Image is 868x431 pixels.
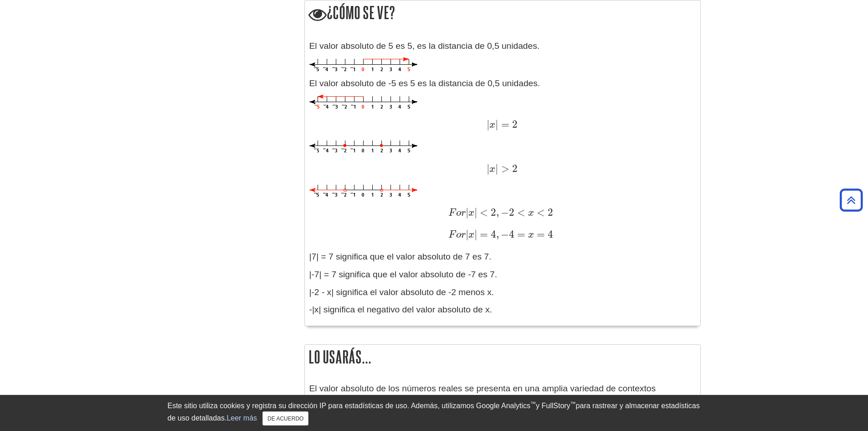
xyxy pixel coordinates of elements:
font: 4 [548,228,553,240]
font: < [537,206,545,218]
font: = [480,228,488,240]
font: − [501,206,509,218]
font: > [501,162,509,175]
a: Leer más [226,414,257,422]
font: ™ [530,400,536,407]
font: x [528,230,534,240]
font: para rastrear y almacenar estadísticas de uso detalladas. [168,402,700,422]
font: Lo usarás... [308,348,371,366]
font: x [489,164,495,174]
font: r [461,230,466,240]
font: , [496,228,499,240]
font: | [474,206,477,218]
font: x [468,230,474,240]
font: |7| = 7 significa que el valor absoluto de 7 es 7. [309,252,492,261]
font: x [468,208,474,218]
font: | [466,228,468,240]
font: | [495,118,498,130]
font: o [456,230,461,240]
button: Cerca [262,411,308,426]
font: 4 [509,228,514,240]
font: o [456,208,461,218]
font: 2 [509,206,514,218]
font: 2 [512,162,518,175]
font: | [487,162,489,175]
font: | [495,162,498,175]
font: 2 [491,206,496,218]
font: x [489,120,495,130]
font: = [501,118,509,130]
font: El valor absoluto de 5 es 5, es la distancia de 0,5 unidades. [309,41,540,51]
img: Absoluto -5 [309,95,417,110]
font: F [448,208,455,218]
font: F [448,230,455,240]
font: El valor absoluto de -5 es 5 es la distancia de 0,5 unidades. [309,78,540,88]
img: 5 Absoluto [309,57,417,73]
font: DE ACUERDO [267,415,303,422]
font: , [496,206,499,218]
font: x [528,208,534,218]
img: Absoluto 2 [309,140,417,154]
font: |-7| = 7 significa que el valor absoluto de -7 es 7. [309,270,498,279]
font: 2 [548,206,553,218]
font: 4 [491,228,496,240]
font: | [474,228,477,240]
font: |-2 - x| significa el valor absoluto de -2 menos x. [309,287,494,297]
font: 2 [512,118,518,130]
font: ¿Cómo se ve? [327,3,395,22]
font: Este sitio utiliza cookies y registra su dirección IP para estadísticas de uso. Además, utilizamo... [168,402,531,410]
font: < [517,206,525,218]
font: − [501,228,509,240]
img: Absoluto mayor que 2 [309,185,417,198]
font: = [537,228,545,240]
font: = [517,228,525,240]
font: ™ [570,400,576,407]
font: | [466,206,468,218]
font: r [461,208,466,218]
a: Volver arriba [837,194,866,206]
font: < [480,206,488,218]
font: y FullStory [536,402,570,410]
font: | [487,118,489,130]
font: -|x| significa el negativo del valor absoluto de x. [309,305,492,314]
